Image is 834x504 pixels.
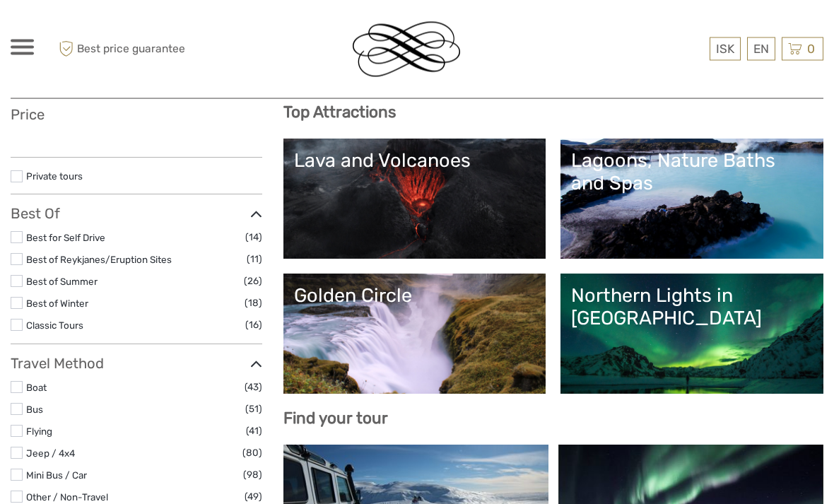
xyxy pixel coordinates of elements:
span: (16) [245,317,262,334]
a: Best of Reykjanes/Eruption Sites [26,254,172,266]
a: Classic Tours [26,320,83,332]
div: Northern Lights in [GEOGRAPHIC_DATA] [571,285,813,331]
span: 0 [805,42,817,56]
a: Other / Non-Travel [26,492,108,503]
h3: Travel Method [11,356,262,373]
a: Best of Summer [26,276,98,288]
h3: Price [11,107,262,124]
h3: Best Of [11,206,262,223]
span: (98) [243,467,262,484]
div: Lagoons, Nature Baths and Spas [571,150,813,196]
b: Top Attractions [283,103,396,122]
img: Reykjavik Residence [353,22,460,77]
a: Northern Lights in [GEOGRAPHIC_DATA] [571,285,813,384]
a: Boat [26,382,47,394]
a: Lagoons, Nature Baths and Spas [571,150,813,249]
span: (43) [245,380,262,396]
a: Mini Bus / Car [26,470,87,481]
a: Bus [26,404,43,416]
span: (80) [242,445,262,462]
div: Lava and Volcanoes [294,150,536,172]
a: Best for Self Drive [26,233,105,244]
span: (18) [245,295,262,312]
span: (41) [246,423,262,440]
a: Golden Circle [294,285,536,384]
span: (11) [247,252,262,268]
div: EN [747,37,775,61]
span: (51) [245,402,262,418]
span: Best price guarantee [55,37,214,61]
span: ISK [716,42,734,56]
a: Lava and Volcanoes [294,150,536,249]
a: Best of Winter [26,298,88,310]
a: Jeep / 4x4 [26,448,75,459]
span: (26) [244,274,262,290]
p: We're away right now. Please check back later! [20,25,160,36]
button: Open LiveChat chat widget [163,22,180,39]
div: Golden Circle [294,285,536,307]
span: (14) [245,230,262,246]
a: Private tours [26,171,83,182]
a: Flying [26,426,52,438]
b: Find your tour [283,409,388,428]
